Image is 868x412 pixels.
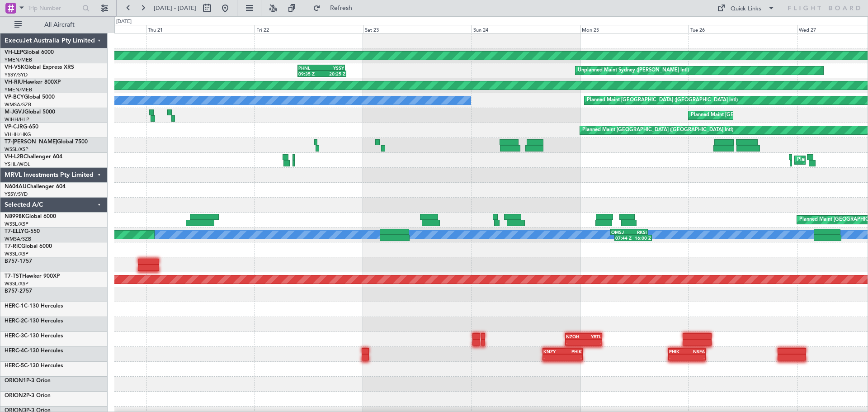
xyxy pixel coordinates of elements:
div: - [669,355,687,360]
div: Fri 22 [255,25,363,33]
span: N604AU [5,184,27,189]
div: 07:44 Z [615,235,633,241]
div: RKSI [629,229,647,235]
div: NZOH [566,334,584,339]
div: PHIK [563,349,582,354]
a: T7-TSTHawker 900XP [5,274,60,279]
div: - [543,355,562,360]
div: Tue 26 [689,25,797,33]
span: T7-ELLY [5,229,24,234]
div: Sat 23 [363,25,472,33]
div: Quick Links [731,5,761,14]
span: VH-RIU [5,80,23,85]
a: T7-[PERSON_NAME]Global 7500 [5,139,88,145]
span: HERC-3 [5,333,24,339]
div: Planned Maint [GEOGRAPHIC_DATA] (Halim Intl) [691,109,803,122]
a: YSSY/SYD [5,191,28,198]
a: VHHH/HKG [5,131,31,138]
a: VH-VSKGlobal Express XRS [5,65,74,70]
a: YMEN/MEB [5,86,32,93]
a: HERC-3C-130 Hercules [5,333,63,339]
a: T7-ELLYG-550 [5,229,40,234]
a: HERC-1C-130 Hercules [5,303,63,309]
div: KNZY [543,349,562,354]
a: M-JGVJGlobal 5000 [5,109,55,115]
span: HERC-2 [5,318,24,324]
div: YBTL [584,334,601,339]
a: VH-L2BChallenger 604 [5,154,62,160]
span: T7-[PERSON_NAME] [5,139,57,145]
span: T7-TST [5,274,22,279]
a: WMSA/SZB [5,101,31,108]
a: HERC-2C-130 Hercules [5,318,63,324]
div: Planned Maint [GEOGRAPHIC_DATA] ([GEOGRAPHIC_DATA] Intl) [587,94,738,107]
span: VH-L2B [5,154,24,160]
div: YSSY [321,65,344,71]
span: T7-RIC [5,244,21,249]
a: WSSL/XSP [5,251,28,257]
a: WSSL/XSP [5,221,28,227]
a: WMSA/SZB [5,236,31,242]
a: WSSL/XSP [5,146,28,153]
div: 09:35 Z [298,71,322,76]
a: ORION2P-3 Orion [5,393,51,398]
div: - [566,340,584,345]
div: Thu 21 [146,25,255,33]
a: VP-CJRG-650 [5,124,38,130]
a: N8998KGlobal 6000 [5,214,56,219]
div: OMSJ [611,229,629,235]
a: VP-BCYGlobal 5000 [5,95,55,100]
span: VP-CJR [5,124,23,130]
a: YSSY/SYD [5,71,28,78]
input: Trip Number [28,1,80,15]
div: NSFA [687,349,705,354]
span: N8998K [5,214,25,219]
a: ORION1P-3 Orion [5,378,51,384]
div: Planned Maint [GEOGRAPHIC_DATA] ([GEOGRAPHIC_DATA] Intl) [582,123,733,137]
span: ORION1 [5,378,26,384]
a: HERC-5C-130 Hercules [5,363,63,369]
a: YMEN/MEB [5,57,32,63]
span: [DATE] - [DATE] [154,4,196,12]
span: Refresh [322,5,360,11]
span: M-JGVJ [5,109,24,115]
span: VP-BCY [5,95,24,100]
div: PHNL [298,65,321,71]
div: [DATE] [116,18,132,26]
a: YSHL/WOL [5,161,30,168]
span: VH-VSK [5,65,24,70]
span: B757-1 [5,259,23,264]
a: HERC-4C-130 Hercules [5,348,63,354]
span: HERC-1 [5,303,24,309]
a: WSSL/XSP [5,280,28,287]
div: - [584,340,601,345]
a: N604AUChallenger 604 [5,184,66,189]
div: 20:25 Z [322,71,345,76]
div: Mon 25 [580,25,689,33]
a: T7-RICGlobal 6000 [5,244,52,249]
span: B757-2 [5,289,23,294]
a: VH-LEPGlobal 6000 [5,50,54,55]
a: B757-2757 [5,289,32,294]
span: VH-LEP [5,50,23,55]
button: All Aircraft [10,18,98,32]
div: Unplanned Maint Sydney ([PERSON_NAME] Intl) [578,64,689,77]
span: ORION2 [5,393,26,398]
a: VH-RIUHawker 800XP [5,80,61,85]
span: All Aircraft [24,22,95,28]
div: 16:00 Z [633,235,651,241]
button: Quick Links [712,1,779,15]
div: Sun 24 [472,25,580,33]
button: Refresh [309,1,363,15]
span: HERC-4 [5,348,24,354]
div: PHIK [669,349,687,354]
span: HERC-5 [5,363,24,369]
a: B757-1757 [5,259,32,264]
div: - [563,355,582,360]
a: WIHH/HLP [5,116,29,123]
div: - [687,355,705,360]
